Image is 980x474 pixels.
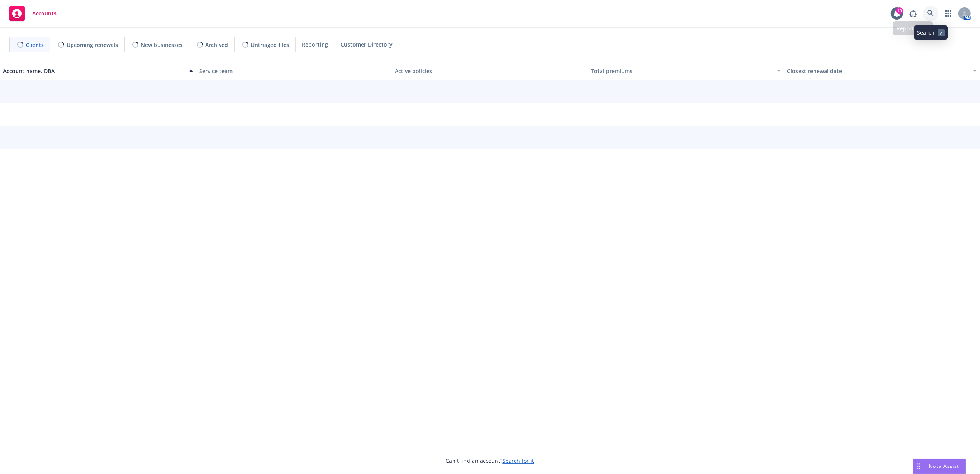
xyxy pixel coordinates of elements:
span: Untriaged files [251,41,289,49]
div: Active policies [395,67,585,75]
a: Report a Bug [905,6,921,21]
div: Service team [199,67,389,75]
span: Nova Assist [929,463,960,469]
span: Accounts [32,10,57,17]
span: Upcoming renewals [67,41,118,49]
button: Closest renewal date [784,62,980,80]
div: Account name, DBA [3,67,185,75]
button: Nova Assist [913,459,966,474]
div: Drag to move [913,459,923,474]
button: Total premiums [588,62,784,80]
div: Total premiums [591,67,772,75]
a: Switch app [941,6,956,21]
button: Active policies [392,62,588,80]
a: Search [923,6,938,21]
div: 10 [896,7,903,14]
a: Search for it [503,457,534,464]
span: New businesses [141,41,183,49]
button: Service team [196,62,392,80]
span: Reporting [302,40,328,48]
span: Archived [205,41,228,49]
span: Customer Directory [341,40,393,48]
div: Closest renewal date [787,67,968,75]
span: Clients [26,41,44,49]
a: Accounts [6,3,60,24]
span: Can't find an account? [446,457,534,465]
